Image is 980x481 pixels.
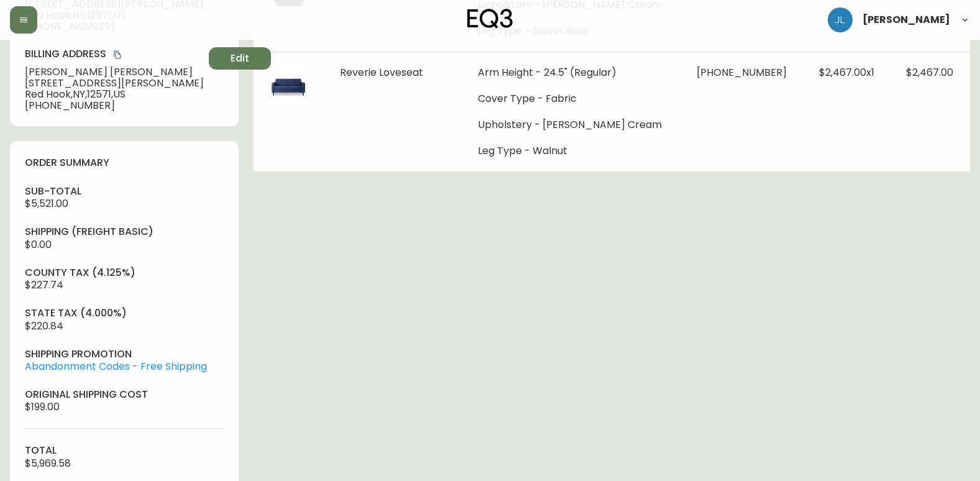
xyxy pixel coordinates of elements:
h4: total [25,444,224,457]
button: Edit [209,47,271,70]
span: [PHONE_NUMBER] [25,100,204,111]
span: [STREET_ADDRESS][PERSON_NAME] [25,78,204,89]
li: Upholstery - [PERSON_NAME] Cream [478,119,667,131]
h4: sub-total [25,185,224,198]
a: Abandonment Codes - Free Shipping [25,359,207,373]
span: [PHONE_NUMBER] [697,65,787,80]
span: [PERSON_NAME] [863,15,950,25]
h4: state tax (4.000%) [25,306,224,320]
img: logo [467,9,513,29]
span: $2,467.00 [906,65,953,80]
span: $227.74 [25,278,63,292]
span: Reverie Loveseat [340,65,423,80]
span: $199.00 [25,400,60,414]
h4: original shipping cost [25,388,224,401]
li: Cover Type - Fabric [478,93,667,104]
span: $2,467.00 x 1 [819,65,874,80]
img: a438f447-36a0-46b3-81ba-27a5b748256f.jpg [268,67,308,107]
h4: Shipping ( Freight Basic ) [25,225,224,239]
span: $220.84 [25,319,63,333]
button: copy [111,48,124,61]
h4: county tax (4.125%) [25,266,224,280]
h4: Billing Address [25,47,204,61]
h4: order summary [25,156,224,170]
span: Edit [231,52,249,65]
span: [PERSON_NAME] [PERSON_NAME] [25,66,204,78]
li: Leg Type - Walnut [478,145,667,157]
img: 1c9c23e2a847dab86f8017579b61559c [828,7,853,32]
span: Red Hook , NY , 12571 , US [25,89,204,100]
h4: shipping promotion [25,347,224,361]
span: $5,521.00 [25,196,68,211]
li: Arm Height - 24.5" (Regular) [478,67,667,78]
span: $5,969.58 [25,456,71,470]
span: $0.00 [25,237,52,252]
